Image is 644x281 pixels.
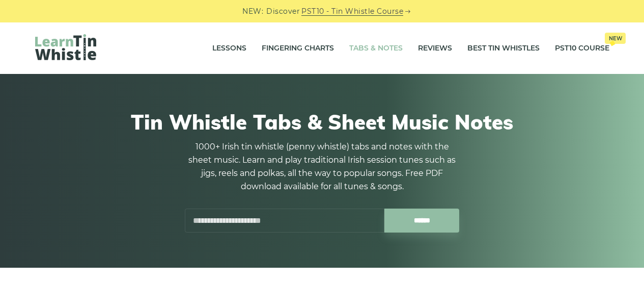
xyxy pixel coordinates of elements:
a: Fingering Charts [262,36,334,61]
img: LearnTinWhistle.com [35,34,96,60]
a: Tabs & Notes [349,36,403,61]
a: Reviews [418,36,452,61]
span: New [605,33,626,44]
a: Best Tin Whistles [467,36,540,61]
h1: Tin Whistle Tabs & Sheet Music Notes [35,110,609,134]
a: Lessons [212,36,246,61]
a: PST10 CourseNew [555,36,609,61]
p: 1000+ Irish tin whistle (penny whistle) tabs and notes with the sheet music. Learn and play tradi... [185,140,460,193]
